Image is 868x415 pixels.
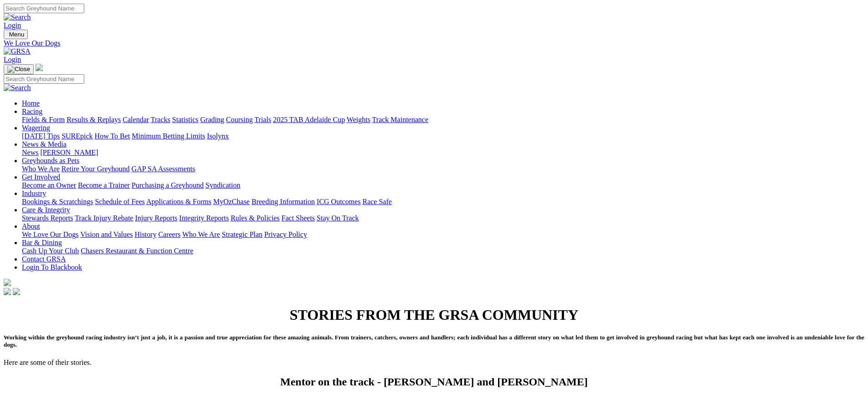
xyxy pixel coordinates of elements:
[80,231,133,238] a: Vision and Values
[4,334,864,348] h5: Working within the greyhound racing industry isn’t just a job, it is a passion and true appreciat...
[4,84,31,92] img: Search
[22,132,60,140] a: [DATE] Tips
[264,231,307,238] a: Privacy Policy
[179,214,229,222] a: Integrity Reports
[22,247,864,255] div: Bar & Dining
[4,288,11,295] img: facebook.svg
[78,181,130,189] a: Become a Trainer
[62,165,130,173] a: Retire Your Greyhound
[213,198,250,205] a: MyOzChase
[151,116,170,123] a: Tracks
[172,116,199,123] a: Statistics
[132,181,204,189] a: Purchasing a Greyhound
[22,214,73,222] a: Stewards Reports
[22,165,60,173] a: Who We Are
[4,4,84,13] input: Search
[22,263,82,271] a: Login To Blackbook
[282,214,315,222] a: Fact Sheets
[4,39,864,47] a: We Love Our Dogs
[4,359,864,367] p: Here are some of their stories.
[132,132,205,140] a: Minimum Betting Limits
[4,47,31,56] img: GRSA
[135,214,177,222] a: Injury Reports
[317,198,360,205] a: ICG Outcomes
[123,116,149,123] a: Calendar
[273,116,345,123] a: 2025 TAB Adelaide Cup
[95,132,130,140] a: How To Bet
[13,288,20,295] img: twitter.svg
[62,132,92,140] a: SUREpick
[146,198,211,205] a: Applications & Forms
[40,149,98,156] a: [PERSON_NAME]
[36,64,43,71] img: logo-grsa-white.png
[182,231,220,238] a: Who We Are
[22,149,864,157] div: News & Media
[22,231,78,238] a: We Love Our Dogs
[7,66,30,73] img: Close
[22,108,42,115] a: Racing
[22,190,46,197] a: Industry
[372,116,428,123] a: Track Maintenance
[222,231,262,238] a: Strategic Plan
[4,56,21,63] a: Login
[132,165,195,173] a: GAP SA Assessments
[205,181,240,189] a: Syndication
[4,376,864,388] h2: Mentor on the track - [PERSON_NAME] and [PERSON_NAME]
[207,132,229,140] a: Isolynx
[22,181,864,190] div: Get Involved
[22,231,864,239] div: About
[81,247,193,255] a: Chasers Restaurant & Function Centre
[67,116,121,123] a: Results & Replays
[22,181,76,189] a: Become an Owner
[254,116,271,123] a: Trials
[22,255,66,263] a: Contact GRSA
[231,214,280,222] a: Rules & Policies
[362,198,391,205] a: Race Safe
[22,239,62,246] a: Bar & Dining
[200,116,224,123] a: Grading
[317,214,359,222] a: Stay On Track
[252,198,315,205] a: Breeding Information
[4,64,34,74] button: Toggle navigation
[22,140,67,148] a: News & Media
[22,206,70,214] a: Care & Integrity
[22,116,65,123] a: Fields & Form
[95,198,144,205] a: Schedule of Fees
[22,198,93,205] a: Bookings & Scratchings
[22,157,79,164] a: Greyhounds as Pets
[22,149,38,156] a: News
[22,173,60,181] a: Get Involved
[22,247,79,255] a: Cash Up Your Club
[4,13,31,21] img: Search
[22,116,864,124] div: Racing
[226,116,253,123] a: Coursing
[22,132,864,140] div: Wagering
[4,21,21,29] a: Login
[22,99,40,107] a: Home
[134,231,156,238] a: History
[4,279,11,286] img: logo-grsa-white.png
[347,116,370,123] a: Weights
[4,30,28,39] button: Toggle navigation
[75,214,133,222] a: Track Injury Rebate
[22,124,50,132] a: Wagering
[9,31,24,38] span: Menu
[4,74,84,84] input: Search
[158,231,180,238] a: Careers
[4,307,864,323] h1: STORIES FROM THE GRSA COMMUNITY
[22,222,40,230] a: About
[22,214,864,222] div: Care & Integrity
[22,165,864,173] div: Greyhounds as Pets
[22,198,864,206] div: Industry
